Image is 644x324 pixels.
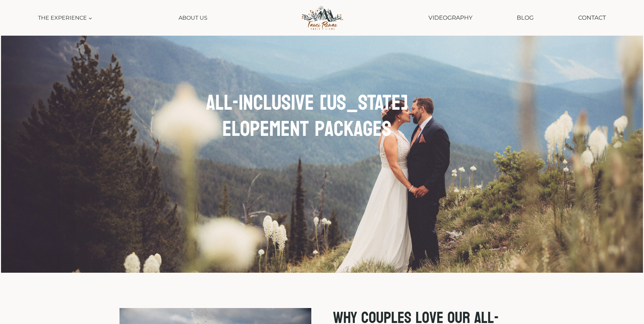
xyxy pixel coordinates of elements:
a: About Us [176,10,211,25]
nav: Primary [35,10,211,25]
h1: All-Inclusive [US_STATE] Elopement Packages [170,90,444,142]
a: Contact [575,9,609,26]
img: Tami Renae Photo & Films Logo [294,4,350,32]
a: Blog [513,9,537,26]
span: The Experience [38,14,92,22]
nav: Secondary [425,9,609,26]
a: The Experience [35,10,95,25]
a: Videography [425,9,476,26]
